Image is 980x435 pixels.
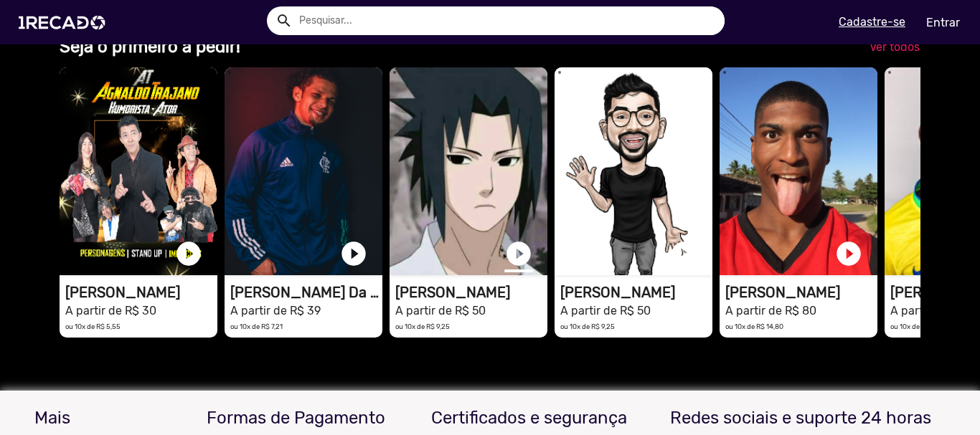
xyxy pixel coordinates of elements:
a: play_circle_filled [834,239,863,268]
small: A partir de R$ 50 [560,304,651,317]
video: 1RECADO vídeos dedicados para fãs e empresas [720,67,877,275]
h1: [PERSON_NAME] Da Torcida [230,284,382,301]
input: Pesquisar... [288,6,725,35]
small: A partir de R$ 50 [395,304,486,317]
span: Ver todos [870,40,920,54]
video: 1RECADO vídeos dedicados para fãs e empresas [390,67,547,275]
h1: [PERSON_NAME] [560,284,712,301]
h1: [PERSON_NAME] [725,284,877,301]
h3: Mais [34,408,169,429]
small: A partir de R$ 30 [65,304,156,317]
video: 1RECADO vídeos dedicados para fãs e empresas [225,67,382,275]
h3: Formas de Pagamento [190,408,402,429]
small: ou 10x de R$ 9,25 [560,322,615,330]
h3: Redes sociais e suporte 24 horas [656,408,946,429]
video: 1RECADO vídeos dedicados para fãs e empresas [555,67,712,275]
h1: [PERSON_NAME] [65,284,217,301]
h1: [PERSON_NAME] [395,284,547,301]
a: Entrar [917,10,969,35]
small: A partir de R$ 80 [725,304,816,317]
u: Cadastre-se [839,15,905,29]
mat-icon: Example home icon [275,12,293,29]
h3: Certificados e segurança [423,408,635,429]
small: ou 10x de R$ 9,25 [395,322,450,330]
a: play_circle_filled [669,239,698,268]
small: A partir de R$ 39 [230,304,321,317]
small: ou 10x de R$ 5,55 [65,322,121,330]
button: Example home icon [270,7,296,32]
video: 1RECADO vídeos dedicados para fãs e empresas [60,67,217,275]
small: ou 10x de R$ 55,50 [890,322,950,330]
small: ou 10x de R$ 7,21 [230,322,283,330]
a: play_circle_filled [339,239,368,268]
small: ou 10x de R$ 14,80 [725,322,783,330]
a: play_circle_filled [174,239,203,268]
a: play_circle_filled [504,239,533,268]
